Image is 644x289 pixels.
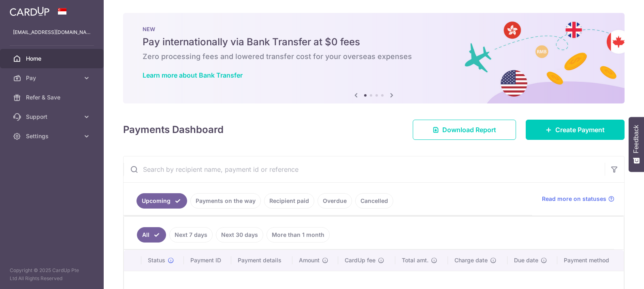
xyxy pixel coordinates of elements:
[355,193,393,209] a: Cancelled
[148,256,165,264] span: Status
[137,227,166,243] a: All
[10,6,49,16] img: CardUp
[169,227,213,243] a: Next 7 days
[143,52,605,61] h6: Zero processing fees and lowered transfer cost for your overseas expenses
[13,28,91,36] p: [EMAIL_ADDRESS][DOMAIN_NAME]
[123,122,224,137] h4: Payments Dashboard
[526,120,625,140] a: Create Payment
[26,74,79,82] span: Pay
[143,36,605,49] h5: Pay internationally via Bank Transfer at $0 fees
[557,250,624,271] th: Payment method
[413,120,516,140] a: Download Report
[136,193,187,209] a: Upcoming
[542,195,614,203] a: Read more on statuses
[442,125,496,135] span: Download Report
[318,193,352,209] a: Overdue
[190,193,261,209] a: Payments on the way
[26,55,79,63] span: Home
[299,256,320,264] span: Amount
[555,125,605,135] span: Create Payment
[514,256,538,264] span: Due date
[124,156,605,182] input: Search by recipient name, payment id or reference
[26,113,79,121] span: Support
[633,125,640,153] span: Feedback
[345,256,375,264] span: CardUp fee
[26,93,79,101] span: Refer & Save
[184,250,231,271] th: Payment ID
[629,117,644,172] button: Feedback - Show survey
[143,71,243,79] a: Learn more about Bank Transfer
[26,132,79,140] span: Settings
[231,250,292,271] th: Payment details
[402,256,429,264] span: Total amt.
[216,227,263,243] a: Next 30 days
[123,13,625,103] img: Bank transfer banner
[143,26,605,32] p: NEW
[454,256,488,264] span: Charge date
[542,195,606,203] span: Read more on statuses
[267,227,330,243] a: More than 1 month
[264,193,314,209] a: Recipient paid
